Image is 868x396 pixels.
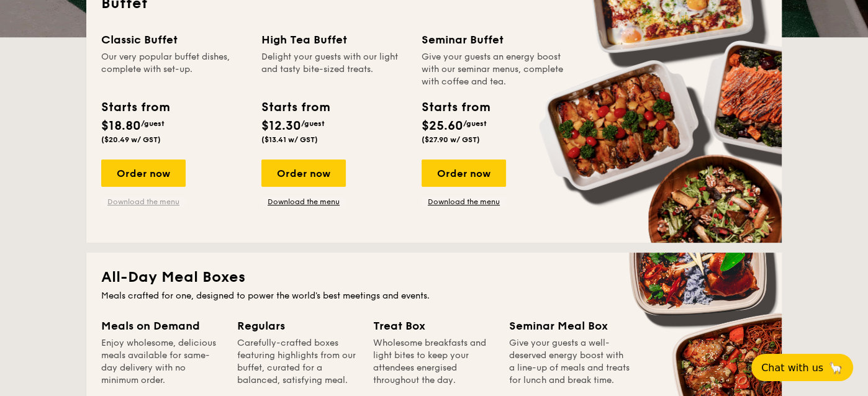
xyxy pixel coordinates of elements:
[101,51,246,88] div: Our very popular buffet dishes, complete with set-up.
[422,51,567,88] div: Give your guests an energy boost with our seminar menus, complete with coffee and tea.
[761,362,823,374] span: Chat with us
[101,98,169,117] div: Starts from
[261,119,301,133] span: $12.30
[141,119,165,128] span: /guest
[237,337,358,387] div: Carefully-crafted boxes featuring highlights from our buffet, curated for a balanced, satisfying ...
[422,31,567,48] div: Seminar Buffet
[237,317,358,335] div: Regulars
[463,119,487,128] span: /guest
[101,317,222,335] div: Meals on Demand
[422,197,506,207] a: Download the menu
[261,135,318,144] span: ($13.41 w/ GST)
[751,354,853,381] button: Chat with us🦙
[422,119,463,133] span: $25.60
[101,290,767,302] div: Meals crafted for one, designed to power the world's best meetings and events.
[422,160,506,187] div: Order now
[373,317,494,335] div: Treat Box
[509,337,630,387] div: Give your guests a well-deserved energy boost with a line-up of meals and treats for lunch and br...
[828,361,843,375] span: 🦙
[261,98,329,117] div: Starts from
[261,197,346,207] a: Download the menu
[261,160,346,187] div: Order now
[509,317,630,335] div: Seminar Meal Box
[422,98,489,117] div: Starts from
[301,119,325,128] span: /guest
[101,268,767,287] h2: All-Day Meal Boxes
[422,135,480,144] span: ($27.90 w/ GST)
[261,31,407,48] div: High Tea Buffet
[101,160,186,187] div: Order now
[101,119,141,133] span: $18.80
[101,135,161,144] span: ($20.49 w/ GST)
[101,31,246,48] div: Classic Buffet
[261,51,407,88] div: Delight your guests with our light and tasty bite-sized treats.
[101,197,186,207] a: Download the menu
[101,337,222,387] div: Enjoy wholesome, delicious meals available for same-day delivery with no minimum order.
[373,337,494,387] div: Wholesome breakfasts and light bites to keep your attendees energised throughout the day.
